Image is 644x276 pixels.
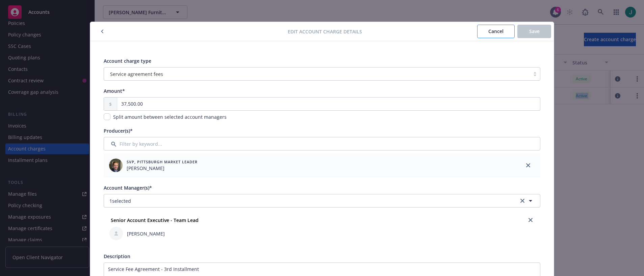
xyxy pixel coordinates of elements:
[109,159,123,172] img: employee photo
[517,25,551,38] button: Save
[104,185,152,191] span: Account Manager(s)*
[107,71,526,78] span: Service agreement fees
[111,217,199,223] strong: Senior Account Executive - Team Lead
[117,98,540,110] input: 0.00
[110,71,163,78] span: Service agreement fees
[109,197,131,204] span: 1 selected
[104,194,540,208] button: 1selectedclear selection
[524,161,532,169] a: close
[127,230,165,237] span: [PERSON_NAME]
[477,25,515,38] button: Cancel
[518,197,526,205] a: clear selection
[288,28,362,35] span: Edit account charge details
[529,28,540,34] span: Save
[104,88,125,94] span: Amount*
[104,128,133,134] span: Producer(s)*
[113,114,227,120] span: Split amount between selected account managers
[127,165,198,172] span: [PERSON_NAME]
[488,28,504,34] span: Cancel
[104,137,540,150] input: Filter by keyword...
[104,58,151,64] span: Account charge type
[104,253,130,259] span: Description
[526,216,535,224] a: close
[127,159,198,165] span: SVP, Pittsburgh Market Leader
